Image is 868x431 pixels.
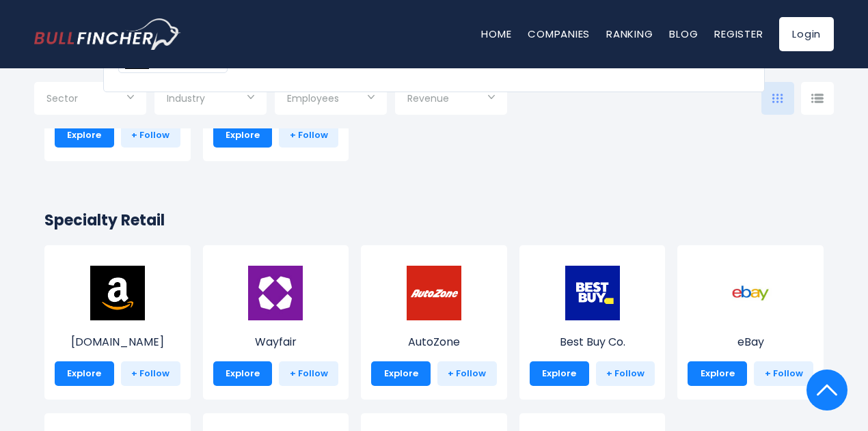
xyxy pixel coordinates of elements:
[530,361,589,386] a: Explore
[688,361,747,386] a: Explore
[481,27,511,41] a: Home
[279,361,338,386] a: + Follow
[530,292,655,350] a: Best Buy Co.
[167,87,254,112] input: Selection
[530,334,655,350] p: Best Buy Co.
[167,92,205,105] span: Industry
[55,123,114,148] a: Explore
[606,27,653,41] a: Ranking
[213,334,339,350] p: Wayfair
[407,92,449,105] span: Revenue
[669,27,698,41] a: Blog
[46,87,134,112] input: Selection
[371,361,431,386] a: Explore
[811,94,824,103] img: icon-comp-list-view.svg
[213,123,273,148] a: Explore
[55,361,114,386] a: Explore
[121,123,180,148] a: + Follow
[772,94,783,103] img: icon-comp-grid.svg
[723,266,778,320] img: EBAY.png
[688,334,813,350] p: eBay
[714,27,763,41] a: Register
[407,87,495,112] input: Selection
[90,266,145,320] img: AMZN.png
[213,361,273,386] a: Explore
[213,292,339,350] a: Wayfair
[437,361,497,386] a: + Follow
[565,266,620,320] img: BBY.png
[754,361,813,386] a: + Follow
[55,292,180,350] a: [DOMAIN_NAME]
[44,209,824,232] h2: Specialty Retail
[407,266,461,320] img: AZO.png
[371,334,497,350] p: AutoZone
[528,27,590,41] a: Companies
[34,18,181,50] img: bullfincher logo
[46,92,78,105] span: Sector
[248,266,303,320] img: W.png
[55,334,180,350] p: Amazon.com
[371,292,497,350] a: AutoZone
[121,361,180,386] a: + Follow
[596,361,655,386] a: + Follow
[34,18,181,50] a: Go to homepage
[287,92,339,105] span: Employees
[779,17,834,51] a: Login
[688,292,813,350] a: eBay
[279,123,338,148] a: + Follow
